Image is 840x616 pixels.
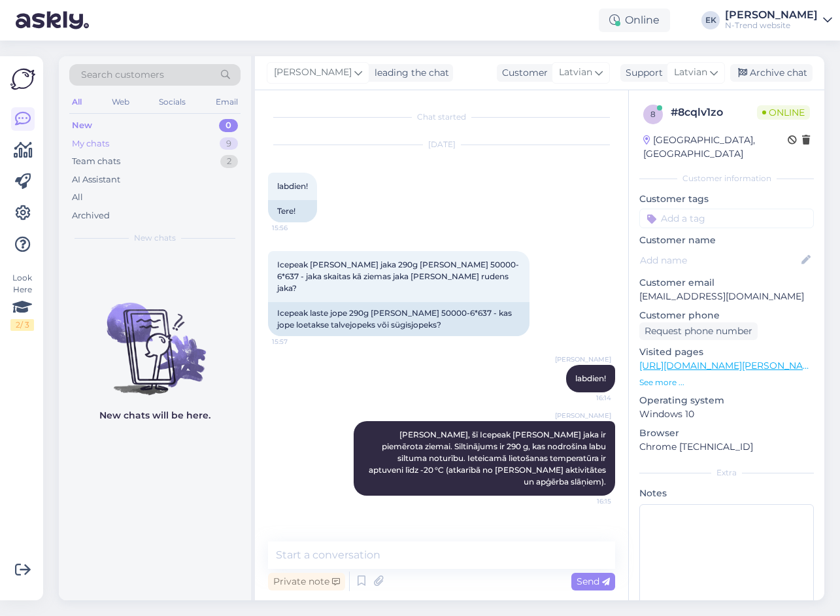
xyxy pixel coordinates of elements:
[156,94,188,111] div: Socials
[274,65,352,80] span: [PERSON_NAME]
[497,66,548,80] div: Customer
[639,377,814,388] p: See more ...
[725,10,818,20] div: [PERSON_NAME]
[220,137,238,150] div: 9
[219,119,238,132] div: 0
[639,309,814,322] p: Customer phone
[643,133,788,161] div: [GEOGRAPHIC_DATA], [GEOGRAPHIC_DATA]
[268,111,615,123] div: Chat started
[10,272,34,331] div: Look Here
[72,191,83,204] div: All
[671,105,757,120] div: # 8cqlv1zo
[639,440,814,454] p: Chrome [TECHNICAL_ID]
[725,20,818,31] div: N-Trend website
[575,373,606,383] span: labdien!
[639,290,814,303] p: [EMAIL_ADDRESS][DOMAIN_NAME]
[599,9,670,32] div: Online
[701,11,720,29] div: EK
[134,232,176,244] span: New chats
[272,223,321,233] span: 15:56
[81,68,164,82] span: Search customers
[639,276,814,290] p: Customer email
[10,319,34,331] div: 2 / 3
[59,279,251,397] img: No chats
[730,64,813,82] div: Archive chat
[559,65,592,80] span: Latvian
[99,409,210,422] p: New chats will be here.
[268,139,615,150] div: [DATE]
[650,109,656,119] span: 8
[640,253,799,267] input: Add name
[639,407,814,421] p: Windows 10
[674,65,707,80] span: Latvian
[69,94,84,111] div: All
[277,260,519,293] span: Icepeak [PERSON_NAME] jaka 290g [PERSON_NAME] 50000-6*637 - jaka skaitas kā ziemas jaka [PERSON_N...
[639,467,814,479] div: Extra
[555,354,611,364] span: [PERSON_NAME]
[562,496,611,506] span: 16:15
[639,487,814,500] p: Notes
[268,302,529,336] div: Icepeak laste jope 290g [PERSON_NAME] 50000-6*637 - kas jope loetakse talvejopeks või sügisjopeks?
[72,119,92,132] div: New
[620,66,663,80] div: Support
[369,66,449,80] div: leading the chat
[268,200,317,222] div: Tere!
[272,337,321,347] span: 15:57
[268,573,345,590] div: Private note
[757,105,810,120] span: Online
[72,209,110,222] div: Archived
[639,426,814,440] p: Browser
[639,192,814,206] p: Customer tags
[562,393,611,403] span: 16:14
[639,209,814,228] input: Add a tag
[555,411,611,420] span: [PERSON_NAME]
[277,181,308,191] span: labdien!
[639,322,758,340] div: Request phone number
[639,394,814,407] p: Operating system
[639,233,814,247] p: Customer name
[639,345,814,359] p: Visited pages
[220,155,238,168] div: 2
[72,137,109,150] div: My chats
[725,10,832,31] a: [PERSON_NAME]N-Trend website
[213,94,241,111] div: Email
[639,173,814,184] div: Customer information
[72,173,120,186] div: AI Assistant
[10,67,35,92] img: Askly Logo
[369,430,608,487] span: [PERSON_NAME], šī Icepeak [PERSON_NAME] jaka ir piemērota ziemai. Siltinājums ir 290 g, kas nodro...
[72,155,120,168] div: Team chats
[577,575,610,587] span: Send
[109,94,132,111] div: Web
